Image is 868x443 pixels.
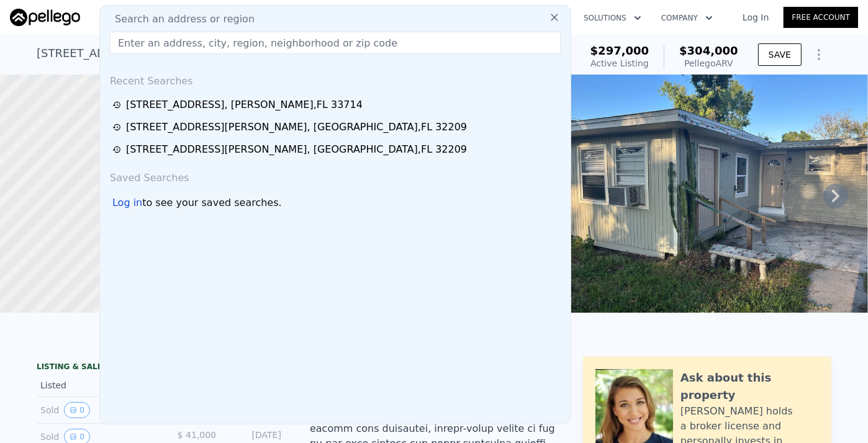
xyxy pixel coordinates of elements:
[651,7,723,29] button: Company
[105,12,255,27] span: Search an address or region
[105,64,566,94] div: Recent Searches
[178,430,216,440] span: $ 41,000
[590,44,649,57] span: $297,000
[126,142,467,157] div: [STREET_ADDRESS][PERSON_NAME] , [GEOGRAPHIC_DATA] , FL 32209
[37,362,285,374] div: LISTING & SALE HISTORY
[679,44,738,57] span: $304,000
[590,58,649,68] span: Active Listing
[126,97,363,112] div: [STREET_ADDRESS] , [PERSON_NAME] , FL 33714
[126,120,467,135] div: [STREET_ADDRESS][PERSON_NAME] , [GEOGRAPHIC_DATA] , FL 32209
[112,195,142,210] div: Log in
[40,379,151,392] div: Listed
[807,42,831,67] button: Show Options
[758,43,802,66] button: SAVE
[784,7,858,28] a: Free Account
[64,402,90,418] button: View historical data
[110,32,561,54] input: Enter an address, city, region, neighborhood or zip code
[105,161,566,190] div: Saved Searches
[679,57,738,69] div: Pellego ARV
[680,369,819,404] div: Ask about this property
[37,45,306,62] div: [STREET_ADDRESS] , [PERSON_NAME] , FL 33714
[10,9,80,26] img: Pellego
[574,7,651,29] button: Solutions
[728,11,784,24] a: Log In
[112,97,562,112] a: [STREET_ADDRESS], [PERSON_NAME],FL 33714
[112,120,562,135] a: [STREET_ADDRESS][PERSON_NAME], [GEOGRAPHIC_DATA],FL 32209
[142,195,281,210] span: to see your saved searches.
[40,402,151,418] div: Sold
[112,142,562,157] a: [STREET_ADDRESS][PERSON_NAME], [GEOGRAPHIC_DATA],FL 32209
